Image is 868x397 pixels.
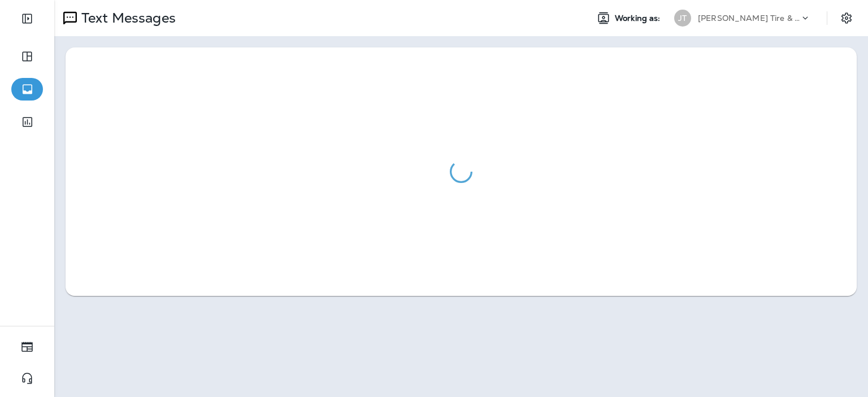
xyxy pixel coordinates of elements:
[698,14,800,23] p: [PERSON_NAME] Tire & Auto
[77,10,176,27] p: Text Messages
[836,8,857,28] button: Settings
[11,7,43,30] button: Expand Sidebar
[674,10,691,27] div: JT
[615,14,663,23] span: Working as:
